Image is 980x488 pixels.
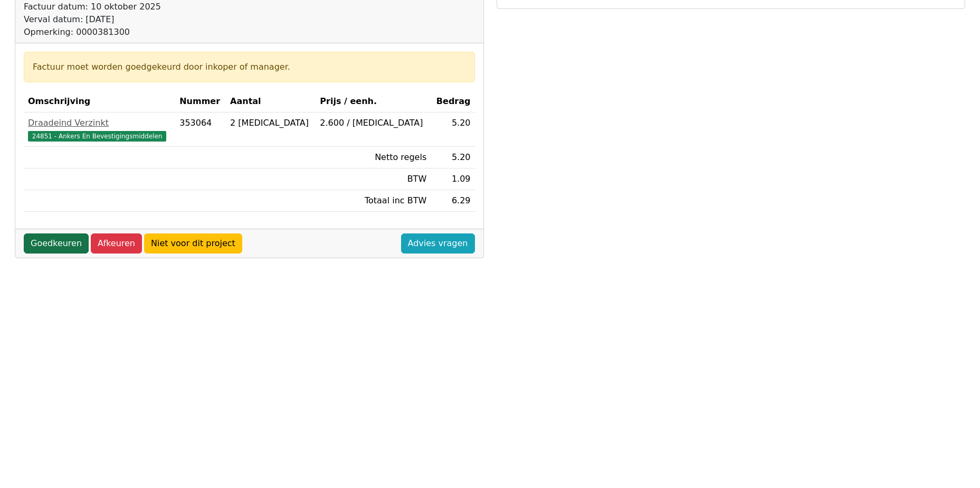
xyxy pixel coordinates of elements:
[28,117,171,129] div: Draadeind Verzinkt
[431,112,474,147] td: 5.20
[91,233,142,254] a: Afkeuren
[33,61,466,73] div: Factuur moet worden goedgekeurd door inkoper of manager.
[431,147,474,168] td: 5.20
[320,117,426,129] div: 2.600 / [MEDICAL_DATA]
[431,190,474,212] td: 6.29
[431,91,474,112] th: Bedrag
[226,91,316,112] th: Aantal
[144,233,242,254] a: Niet voor dit project
[24,91,175,112] th: Omschrijving
[401,233,475,254] a: Advies vragen
[28,117,171,142] a: Draadeind Verzinkt24851 - Ankers En Bevestigingsmiddelen
[316,168,431,190] td: BTW
[24,233,89,254] a: Goedkeuren
[316,147,431,168] td: Netto regels
[24,1,248,13] div: Factuur datum: 10 oktober 2025
[175,91,226,112] th: Nummer
[24,13,248,26] div: Verval datum: [DATE]
[28,131,166,142] span: 24851 - Ankers En Bevestigingsmiddelen
[24,26,248,39] div: Opmerking: 0000381300
[230,117,311,129] div: 2 [MEDICAL_DATA]
[175,112,226,147] td: 353064
[316,91,431,112] th: Prijs / eenh.
[431,168,474,190] td: 1.09
[316,190,431,212] td: Totaal inc BTW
